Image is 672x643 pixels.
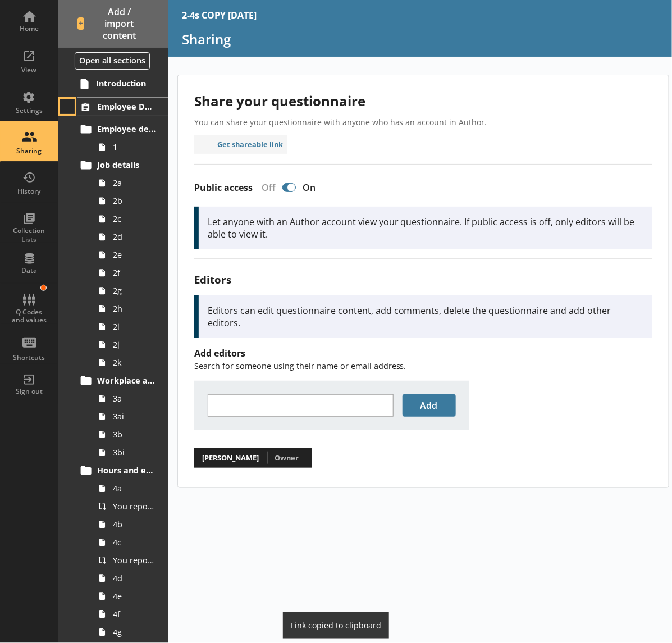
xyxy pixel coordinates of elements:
span: 3bi [113,447,156,458]
span: 2e [113,249,156,260]
div: Collection Lists [10,226,49,244]
a: 3a [94,390,168,408]
div: Sign out [10,387,49,396]
span: 4f [113,609,156,619]
span: [PERSON_NAME] [199,451,263,466]
a: 4c [94,533,168,551]
a: 4d [94,569,168,587]
a: 2j [94,336,168,354]
span: 2f [113,267,156,278]
h4: Add editors [194,347,652,359]
span: Search for someone using their name or email address. [194,361,406,371]
a: 2f [94,264,168,282]
a: 2b [94,192,168,210]
span: 2a [113,177,156,188]
span: 3b [113,429,156,440]
a: Workplace and Home Postcodes [77,372,168,390]
div: 2-4s COPY [DATE] [182,9,257,21]
span: 4b [113,519,156,530]
h1: Sharing [182,30,660,48]
div: View [10,66,49,75]
span: 4d [113,573,156,583]
span: 1 [113,142,156,152]
button: Add [403,394,456,417]
span: 2j [113,339,156,350]
a: 3bi [94,444,168,462]
div: Home [10,24,49,33]
div: On [298,181,324,194]
span: 2b [113,195,156,206]
span: 3a [113,393,156,404]
span: Add / import content [77,6,150,41]
button: Get shareable link [194,135,288,154]
span: 2d [113,231,156,242]
a: 2e [94,246,168,264]
h2: Share your questionnaire [194,92,652,110]
span: 2h [113,303,156,314]
h3: Editors [194,272,652,286]
span: 3ai [113,411,156,422]
div: Q Codes and values [10,308,49,325]
p: Editors can edit questionnaire content, add comments, delete the questionnaire and add other edit... [208,304,643,329]
a: 3ai [94,408,168,426]
div: Link copied to clipboard [291,620,381,631]
span: Job details [97,159,157,170]
div: Off [253,181,280,194]
a: 3b [94,426,168,444]
label: Public access [194,182,253,194]
a: 4f [94,605,168,623]
span: 4g [113,627,156,637]
span: 2c [113,213,156,224]
a: 2c [94,210,168,228]
a: 2a [94,174,168,192]
span: Employee details [97,124,157,134]
div: Sharing [10,147,49,156]
a: Job details [77,156,168,174]
span: 4a [113,483,156,494]
button: Open all sections [75,52,150,70]
span: 2i [113,321,156,332]
span: You reported [employee name]'s basic pay earned for work carried out in the pay period that inclu... [113,555,156,566]
a: 2g [94,282,168,300]
a: Employee details [77,120,168,138]
p: You can share your questionnaire with anyone who has an account in Author. [194,117,652,127]
span: Introduction [97,78,157,89]
span: You reported [employee name]'s pay period that included [Reference Date] to be [Untitled answer].... [113,501,156,512]
li: Workplace and Home Postcodes3a3ai3b3bi [82,372,168,462]
li: Employee details1 [82,120,168,156]
a: 2d [94,228,168,246]
a: Employee Details for Employee 1 [77,97,168,116]
div: Shortcuts [10,353,49,362]
span: 4c [113,537,156,548]
a: 2h [94,300,168,318]
div: Data [10,266,49,275]
a: 4b [94,516,168,533]
a: Introduction [76,75,168,93]
a: You reported [employee name]'s basic pay earned for work carried out in the pay period that inclu... [94,551,168,569]
span: 2k [113,357,156,368]
div: Settings [10,106,49,115]
span: Workplace and Home Postcodes [97,375,157,386]
div: History [10,187,49,196]
p: Let anyone with an Author account view your questionnaire. If public access is off, only editors ... [208,216,643,240]
a: 4a [94,480,168,498]
a: 2i [94,318,168,336]
a: 4e [94,587,168,605]
a: Hours and earnings [77,462,168,480]
span: Hours and earnings [97,465,157,476]
a: You reported [employee name]'s pay period that included [Reference Date] to be [Untitled answer].... [94,498,168,516]
span: Owner [275,453,299,463]
span: 4e [113,591,156,601]
li: Job details2a2b2c2d2e2f2g2h2i2j2k [82,156,168,372]
span: 2g [113,285,156,296]
a: 1 [94,138,168,156]
a: 2k [94,354,168,372]
span: Employee Details for Employee 1 [97,101,157,112]
a: 4g [94,623,168,641]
